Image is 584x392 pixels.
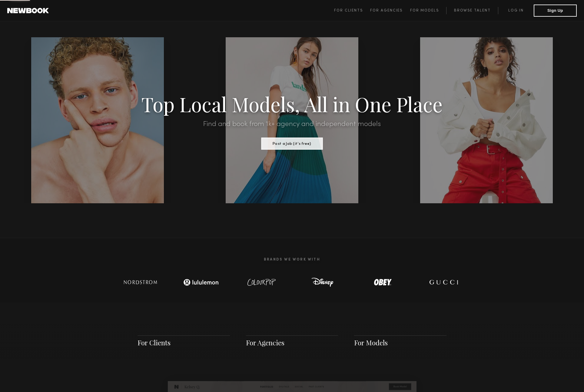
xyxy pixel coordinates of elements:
[363,276,403,288] img: logo-obey.svg
[370,9,403,12] span: For Agencies
[354,338,388,347] a: For Models
[261,140,323,146] a: Post a Job (it’s free)
[44,121,540,128] h2: Find and book from 1k+ agency and independent models
[370,7,410,14] a: For Agencies
[410,9,439,12] span: For Models
[44,95,540,113] h1: Top Local Models, All in One Place
[138,338,171,347] a: For Clients
[424,276,463,288] img: logo-gucci.svg
[410,7,446,14] a: For Models
[261,138,323,150] button: Post a Job (it’s free)
[180,276,222,288] img: logo-lulu.svg
[303,276,342,288] img: logo-disney.svg
[110,250,474,269] h2: Brands We Work With
[242,276,281,288] img: logo-colour-pop.svg
[498,7,534,14] a: Log in
[446,7,498,14] a: Browse Talent
[119,276,162,288] img: logo-nordstrom.svg
[246,338,284,347] a: For Agencies
[534,5,577,17] button: Sign Up
[334,9,363,12] span: For Clients
[334,7,370,14] a: For Clients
